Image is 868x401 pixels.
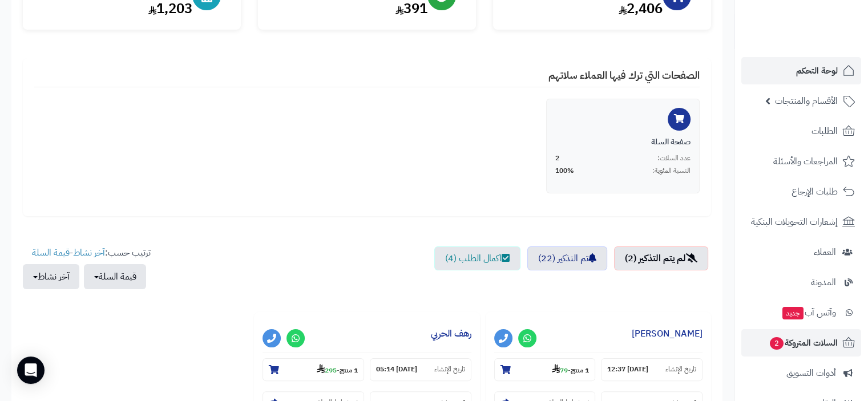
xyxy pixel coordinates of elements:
span: المراجعات والأسئلة [773,153,838,169]
a: المدونة [741,269,861,296]
section: 1 منتج-79 [494,358,596,381]
span: الأقسام والمنتجات [775,93,838,109]
span: العملاء [814,244,836,260]
strong: [DATE] 12:37 [607,364,648,374]
ul: ترتيب حسب: - [23,246,151,289]
small: تاريخ الإنشاء [434,364,465,374]
a: طلبات الإرجاع [741,178,861,205]
strong: 79 [552,365,568,375]
span: طلبات الإرجاع [792,184,838,200]
span: 100% [555,166,574,176]
section: 1 منتج-295 [263,358,364,381]
span: أدوات التسويق [786,365,836,381]
div: صفحة السلة [555,136,691,148]
a: اكمال الطلب (4) [434,246,520,270]
a: العملاء [741,238,861,266]
span: 2 [770,337,784,350]
a: السلات المتروكة2 [741,329,861,357]
span: إشعارات التحويلات البنكية [751,214,838,230]
span: المدونة [811,274,836,290]
span: الطلبات [812,123,838,139]
span: 2 [555,153,559,163]
a: قيمة السلة [32,246,70,260]
h4: الصفحات التي ترك فيها العملاء سلاتهم [34,70,700,87]
a: الطلبات [741,118,861,145]
a: [PERSON_NAME] [632,327,703,341]
button: قيمة السلة [84,264,146,289]
strong: 295 [317,365,337,375]
small: - [552,364,589,375]
a: لوحة التحكم [741,57,861,84]
a: آخر نشاط [73,246,105,260]
a: رهف الحربي [431,327,471,341]
a: أدوات التسويق [741,359,861,387]
span: جديد [782,307,804,319]
a: إشعارات التحويلات البنكية [741,208,861,236]
small: - [317,364,358,375]
a: لم يتم التذكير (2) [614,246,708,270]
strong: [DATE] 05:14 [376,364,417,374]
span: لوحة التحكم [796,63,838,79]
small: تاريخ الإنشاء [665,364,696,374]
button: آخر نشاط [23,264,79,289]
a: وآتس آبجديد [741,299,861,326]
strong: 1 منتج [571,365,589,375]
strong: 1 منتج [340,365,358,375]
span: النسبة المئوية: [652,166,691,176]
span: وآتس آب [781,305,836,321]
img: logo-2.png [790,32,857,56]
div: Open Intercom Messenger [17,357,45,384]
span: عدد السلات: [657,153,691,163]
a: تم التذكير (22) [527,246,607,270]
span: السلات المتروكة [769,335,838,351]
a: المراجعات والأسئلة [741,148,861,175]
